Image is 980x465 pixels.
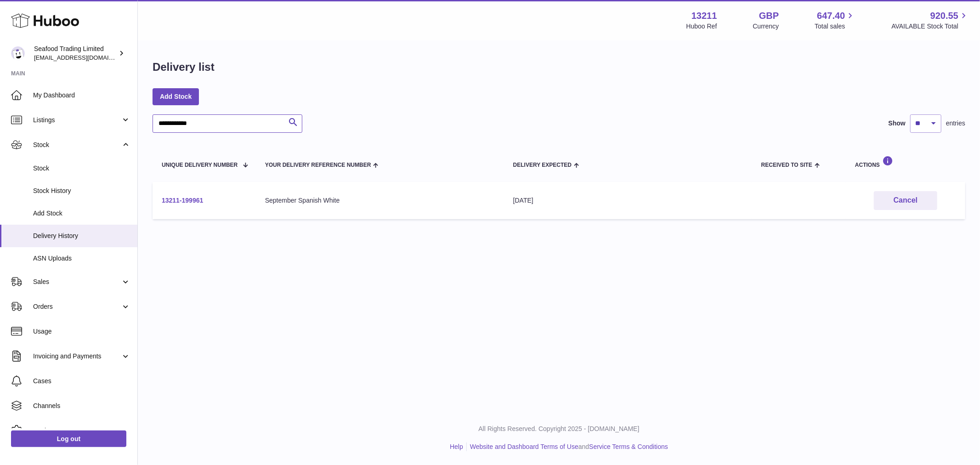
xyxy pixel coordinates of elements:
[761,162,812,168] span: Received to Site
[33,426,130,435] span: Settings
[759,10,779,22] strong: GBP
[815,10,855,31] a: 647.40 Total sales
[33,91,130,100] span: My Dashboard
[145,425,973,433] p: All Rights Reserved. Copyright 2025 - [DOMAIN_NAME]
[753,22,779,31] div: Currency
[33,377,130,386] span: Cases
[889,119,906,128] label: Show
[162,197,203,204] a: 13211-199961
[470,443,578,450] a: Website and Dashboard Terms of Use
[33,352,121,361] span: Invoicing and Payments
[162,162,238,168] span: Unique Delivery Number
[513,196,743,205] div: [DATE]
[34,45,117,62] div: Seafood Trading Limited
[891,10,969,31] a: 920.55 AVAILABLE Stock Total
[874,191,937,210] button: Cancel
[34,54,135,61] span: [EMAIL_ADDRESS][DOMAIN_NAME]
[691,10,717,22] strong: 13211
[33,278,121,286] span: Sales
[33,116,121,125] span: Listings
[891,22,969,31] span: AVAILABLE Stock Total
[11,431,126,447] a: Log out
[33,327,130,336] span: Usage
[33,302,121,311] span: Orders
[265,196,495,205] div: September Spanish White
[817,10,845,22] span: 647.40
[33,209,130,218] span: Add Stock
[686,22,717,31] div: Huboo Ref
[33,232,130,240] span: Delivery History
[33,164,130,173] span: Stock
[153,88,199,105] a: Add Stock
[33,402,130,410] span: Channels
[589,443,668,450] a: Service Terms & Conditions
[153,60,215,74] h1: Delivery list
[265,162,371,168] span: Your Delivery Reference Number
[513,162,572,168] span: Delivery Expected
[33,141,121,149] span: Stock
[33,187,130,195] span: Stock History
[11,46,25,60] img: internalAdmin-13211@internal.huboo.com
[855,156,956,168] div: Actions
[815,22,855,31] span: Total sales
[946,119,965,128] span: entries
[450,443,463,450] a: Help
[467,442,668,451] li: and
[930,10,958,22] span: 920.55
[33,254,130,263] span: ASN Uploads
